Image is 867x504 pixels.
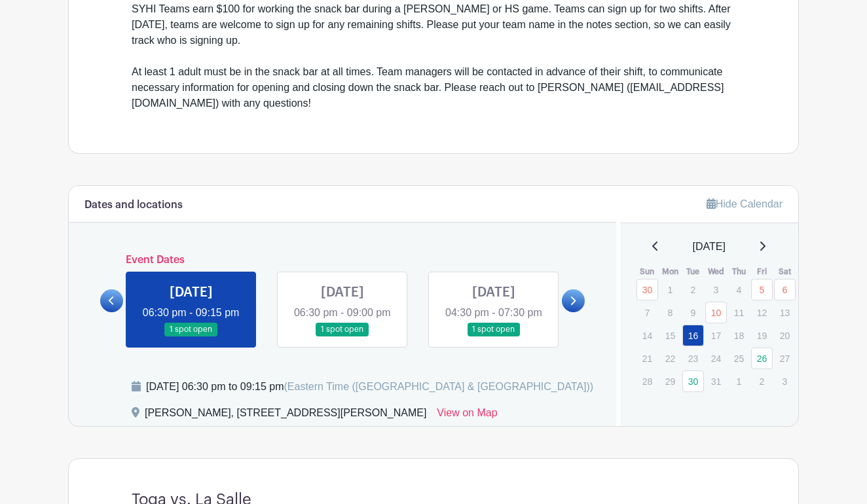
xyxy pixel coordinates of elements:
p: 31 [705,371,727,391]
p: 3 [774,371,796,391]
p: 21 [636,348,658,369]
p: 2 [751,371,773,391]
p: 18 [728,325,750,346]
th: Sat [773,265,796,278]
th: Fri [750,265,773,278]
div: [PERSON_NAME], [STREET_ADDRESS][PERSON_NAME] [145,405,426,426]
p: 27 [774,348,796,369]
p: 14 [636,325,658,346]
a: 5 [751,279,773,300]
p: 23 [682,348,704,369]
th: Sun [636,265,659,278]
p: 15 [659,325,681,346]
p: 11 [728,302,750,323]
div: [DATE] 06:30 pm to 09:15 pm [146,379,593,395]
th: Mon [659,265,682,278]
p: 13 [774,302,796,323]
div: SYHI Teams earn $100 for working the snack bar during a [PERSON_NAME] or HS game. Teams can sign ... [132,1,735,111]
p: 17 [705,325,727,346]
span: [DATE] [693,239,726,255]
a: 16 [682,325,704,346]
th: Thu [728,265,750,278]
a: 6 [774,279,796,300]
p: 8 [659,302,681,323]
p: 19 [751,325,773,346]
p: 1 [728,371,750,391]
p: 4 [728,279,750,300]
p: 7 [636,302,658,323]
p: 9 [682,302,704,323]
p: 12 [751,302,773,323]
p: 2 [682,279,704,300]
a: 30 [636,279,658,300]
p: 28 [636,371,658,391]
p: 25 [728,348,750,369]
a: View on Map [437,405,497,426]
th: Tue [682,265,705,278]
h6: Dates and locations [84,199,183,211]
a: 10 [705,302,727,323]
a: 30 [682,370,704,392]
a: 26 [751,348,773,369]
th: Wed [705,265,728,278]
p: 3 [705,279,727,300]
p: 20 [774,325,796,346]
a: Hide Calendar [707,198,783,209]
p: 1 [659,279,681,300]
p: 24 [705,348,727,369]
p: 22 [659,348,681,369]
p: 29 [659,371,681,391]
h6: Event Dates [123,254,562,266]
span: (Eastern Time ([GEOGRAPHIC_DATA] & [GEOGRAPHIC_DATA])) [284,381,593,392]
